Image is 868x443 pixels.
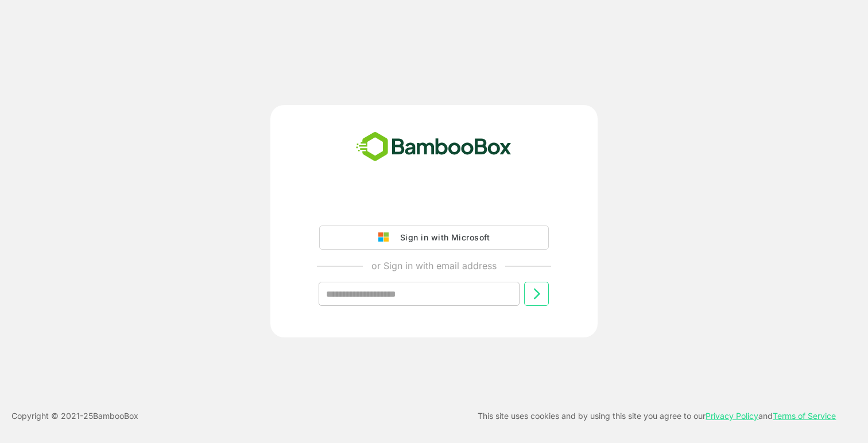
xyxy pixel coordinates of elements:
[706,411,758,421] a: Privacy Policy
[350,128,518,166] img: bamboobox
[11,409,138,423] p: Copyright © 2021- 25 BambooBox
[378,232,394,243] img: google
[773,411,836,421] a: Terms of Service
[394,230,490,245] div: Sign in with Microsoft
[371,259,497,273] p: or Sign in with email address
[319,226,549,250] button: Sign in with Microsoft
[478,409,836,423] p: This site uses cookies and by using this site you agree to our and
